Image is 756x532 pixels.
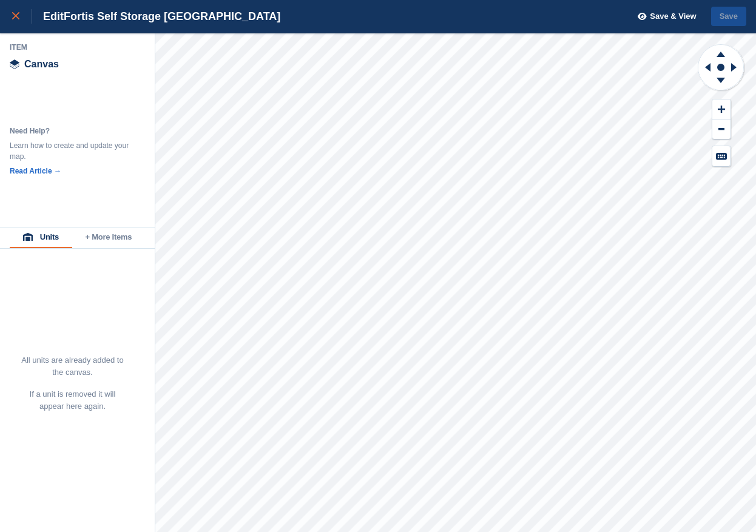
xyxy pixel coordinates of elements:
[650,10,696,22] span: Save & View
[32,9,280,24] div: Edit Fortis Self Storage [GEOGRAPHIC_DATA]
[21,354,124,379] p: All units are already added to the canvas.
[10,59,19,69] img: canvas-icn.9d1aba5b.svg
[10,167,61,175] a: Read Article →
[72,227,145,248] button: + More Items
[711,7,746,27] button: Save
[10,42,146,52] div: Item
[10,140,131,162] div: Learn how to create and update your map.
[21,388,124,412] p: If a unit is removed it will appear here again.
[712,120,731,140] button: Zoom Out
[10,227,72,248] button: Units
[10,126,131,136] div: Need Help?
[631,7,697,27] button: Save & View
[712,146,731,166] button: Keyboard Shortcuts
[24,59,59,69] span: Canvas
[712,99,731,120] button: Zoom In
